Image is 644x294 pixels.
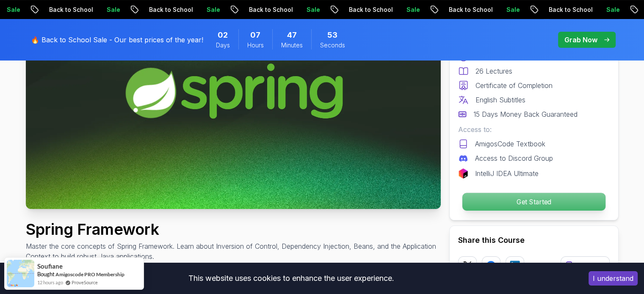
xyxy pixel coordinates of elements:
[320,41,345,49] span: Seconds
[31,35,203,45] p: 🔥 Back to School Sale - Our best prices of the year!
[370,5,427,14] p: Back to School
[564,35,597,45] p: Grab Now
[72,279,98,286] a: ProveSource
[55,271,124,278] a: Amigoscode PRO Membership
[589,271,638,286] button: Accept cookies
[327,5,354,14] p: Sale
[28,5,55,14] p: Sale
[462,192,605,211] button: Get Started
[473,109,578,119] p: 15 Days Money Back Guaranteed
[37,271,55,278] span: Bought
[26,221,441,238] h1: Spring Framework
[569,5,627,14] p: Back to School
[475,66,512,76] p: 26 Lectures
[247,41,264,49] span: Hours
[127,5,155,14] p: Sale
[475,139,545,149] p: AmigosCode Textbook
[270,5,327,14] p: Back to School
[475,168,539,179] p: IntelliJ IDEA Ultimate
[475,80,553,91] p: Certificate of Completion
[539,261,546,271] p: or
[458,234,610,246] h2: Share this Course
[327,29,337,41] span: 53 Seconds
[427,5,454,14] p: Sale
[70,5,127,14] p: Back to School
[287,29,297,41] span: 47 Minutes
[527,5,554,14] p: Sale
[216,41,230,49] span: Days
[475,153,553,163] p: Access to Discord Group
[7,260,34,287] img: provesource social proof notification image
[227,5,254,14] p: Sale
[458,124,610,135] p: Access to:
[578,261,604,270] p: Copy link
[250,29,260,41] span: 7 Hours
[281,41,303,49] span: Minutes
[37,279,63,286] span: 12 hours ago
[458,168,468,179] img: jetbrains logo
[475,95,525,105] p: English Subtitles
[462,193,605,211] p: Get Started
[26,241,441,261] p: Master the core concepts of Spring Framework. Learn about Inversion of Control, Dependency Inject...
[37,263,63,270] span: soufiane
[561,256,610,275] button: Copy link
[470,5,527,14] p: Back to School
[218,29,228,41] span: 2 Days
[170,5,227,14] p: Back to School
[6,269,576,288] div: This website uses cookies to enhance the user experience.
